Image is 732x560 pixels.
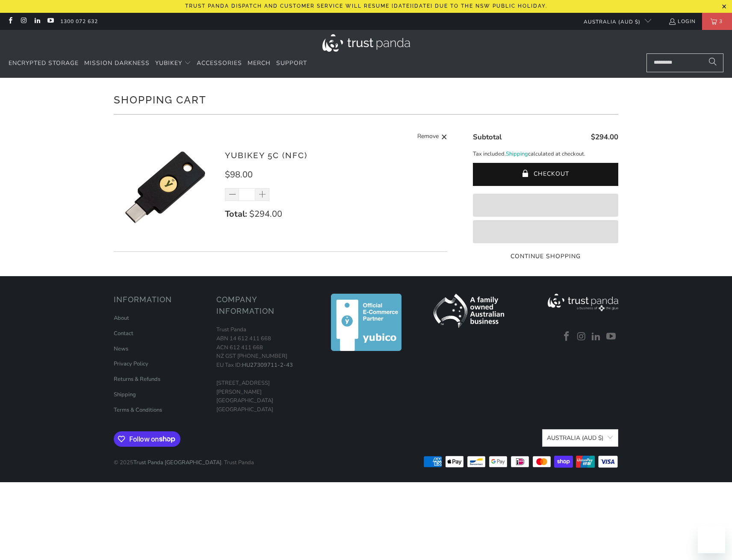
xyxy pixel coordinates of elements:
a: Trust Panda Australia on Facebook [560,331,573,342]
span: $294.00 [591,132,618,142]
summary: YubiKey [155,53,191,74]
img: YubiKey 5C (NFC) [114,136,216,239]
a: Trust Panda Australia on Instagram [20,18,27,25]
a: Remove [417,132,447,142]
p: © 2025 . Trust Panda [114,450,254,467]
img: Trust Panda Australia [322,34,410,52]
a: About [114,314,129,322]
a: 3 [702,13,732,30]
a: Contact [114,330,133,337]
a: HU27309711-2-43 [242,361,293,369]
span: Encrypted Storage [9,59,79,67]
a: Returns & Refunds [114,375,160,383]
iframe: Button to launch messaging window [698,526,725,553]
a: Continue Shopping [473,252,618,261]
button: Checkout [473,163,618,186]
a: Login [668,17,696,26]
a: Encrypted Storage [9,53,79,74]
button: Search [702,53,723,72]
span: $294.00 [249,208,282,220]
span: Subtotal [473,132,502,142]
p: Tax included. calculated at checkout. [473,150,618,159]
a: 1300 072 632 [60,17,98,26]
h1: Shopping Cart [114,91,618,108]
a: Merch [248,53,271,74]
strong: Total: [225,208,247,220]
input: Search... [646,53,723,72]
nav: Translation missing: en.navigation.header.main_nav [9,53,307,74]
a: Shipping [114,391,136,398]
span: $98.00 [225,169,253,180]
a: Accessories [197,53,242,74]
p: Trust Panda dispatch and customer service will resume [DATE][DATE] due to the NSW public holiday. [185,3,547,9]
a: YubiKey 5C (NFC) [225,150,307,160]
span: Remove [417,132,439,142]
a: Trust Panda Australia on LinkedIn [33,18,41,25]
a: News [114,345,128,353]
a: Trust Panda Australia on LinkedIn [590,331,603,342]
span: Support [276,59,307,67]
span: 3 [717,13,725,30]
a: Support [276,53,307,74]
a: Shipping [506,150,528,159]
span: Merch [248,59,271,67]
a: Trust Panda Australia on Instagram [575,331,588,342]
span: Mission Darkness [84,59,150,67]
a: Trust Panda Australia on Facebook [6,18,14,25]
a: Terms & Conditions [114,406,162,414]
a: Trust Panda Australia on YouTube [605,331,617,342]
a: Mission Darkness [84,53,150,74]
a: Trust Panda [GEOGRAPHIC_DATA] [133,459,221,466]
span: YubiKey [155,59,182,67]
button: Australia (AUD $) [577,13,651,30]
span: Accessories [197,59,242,67]
a: Trust Panda Australia on YouTube [47,18,54,25]
p: Trust Panda ABN 14 612 411 668 ACN 612 411 668 NZ GST [PHONE_NUMBER] EU Tax ID: [STREET_ADDRESS][... [216,325,310,414]
a: Privacy Policy [114,360,148,368]
button: Australia (AUD $) [542,429,618,447]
